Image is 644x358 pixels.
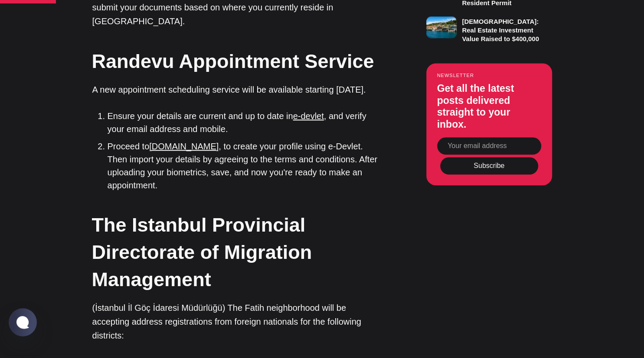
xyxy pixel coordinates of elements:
li: Proceed to , to create your profile using e-Devlet. Then import your details by agreeing to the t... [108,140,383,192]
input: Your email address [437,137,541,155]
h2: Randevu Appointment Service [92,48,382,75]
li: Ensure your details are current and up to date in , and verify your email address and mobile. [108,110,383,135]
p: (İstanbul İl Göç İdaresi Müdürlüğü) The Fatih neighborhood will be accepting address registration... [92,301,383,342]
a: [DEMOGRAPHIC_DATA]: Real Estate Investment Value Raised to $400,000 [426,13,552,44]
a: e-devlet [293,111,324,121]
h3: Get all the latest posts delivered straight to your inbox. [437,83,541,130]
a: [DOMAIN_NAME] [149,142,219,151]
button: Subscribe [440,157,538,174]
h2: The Istanbul Provincial Directorate of Migration Management [92,211,382,293]
p: A new appointment scheduling service will be available starting [DATE]. [92,83,383,97]
h3: [DEMOGRAPHIC_DATA]: Real Estate Investment Value Raised to $400,000 [462,18,539,43]
small: Newsletter [437,73,541,78]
